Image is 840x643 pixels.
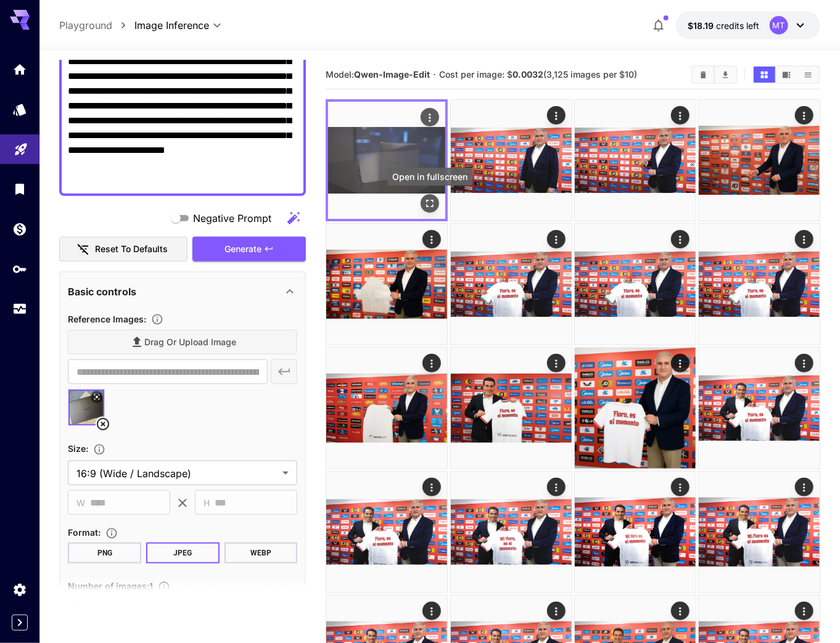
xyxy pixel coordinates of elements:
[699,348,820,469] img: Z
[770,16,788,35] div: MT
[76,496,85,510] span: W
[752,65,820,84] div: Show images in grid viewShow images in video viewShow images in list view
[421,108,439,126] div: Actions
[76,466,278,481] span: 16:9 (Wide / Landscape)
[68,284,136,299] p: Basic controls
[676,11,820,39] button: $18.18717MT
[12,582,27,597] div: Settings
[546,106,565,125] div: Actions
[451,472,572,592] img: 9k=
[12,301,27,317] div: Usage
[575,224,696,345] img: 2Q==
[717,20,760,31] span: credits left
[12,221,27,237] div: Wallet
[146,543,220,563] button: JPEG
[422,354,441,372] div: Actions
[575,100,696,221] img: 2Q==
[693,67,714,83] button: Clear Images
[795,478,813,496] div: Actions
[59,18,112,33] a: Playground
[12,615,28,631] button: Expand sidebar
[546,354,565,372] div: Actions
[328,102,445,219] img: Z
[12,102,27,117] div: Models
[12,181,27,197] div: Library
[68,314,146,324] span: Reference Images :
[387,168,472,186] div: Open in fullscreen
[546,230,565,248] div: Actions
[451,348,572,469] img: Z
[439,69,637,80] span: Cost per image: $ (3,125 images per $10)
[326,224,447,345] img: Z
[688,20,717,31] span: $18.19
[134,18,209,33] span: Image Inference
[797,67,819,83] button: Show images in list view
[68,277,297,306] div: Basic controls
[326,348,447,469] img: Z
[326,472,447,592] img: 9k=
[575,348,696,469] img: 9k=
[795,230,813,248] div: Actions
[699,224,820,345] img: 9k=
[670,230,689,248] div: Actions
[795,602,813,620] div: Actions
[715,67,736,83] button: Download All
[68,543,141,563] button: PNG
[88,443,110,456] button: Adjust the dimensions of the generated image by specifying its width and height in pixels, or sel...
[795,354,813,372] div: Actions
[433,67,436,82] p: ·
[12,261,27,277] div: API Keys
[204,496,210,510] span: H
[688,19,760,32] div: $18.18717
[14,137,28,153] div: Playground
[699,100,820,221] img: Z
[670,478,689,496] div: Actions
[421,194,439,213] div: Open in fullscreen
[451,224,572,345] img: Z
[422,478,441,496] div: Actions
[68,527,101,538] span: Format :
[12,62,27,77] div: Home
[699,472,820,592] img: 9k=
[354,69,430,80] b: Qwen-Image-Edit
[795,106,813,125] div: Actions
[776,67,797,83] button: Show images in video view
[193,211,271,226] span: Negative Prompt
[451,100,572,221] img: 2Q==
[754,67,775,83] button: Show images in grid view
[546,602,565,620] div: Actions
[326,69,430,80] span: Model:
[670,602,689,620] div: Actions
[59,237,187,262] button: Reset to defaults
[691,65,738,84] div: Clear ImagesDownload All
[422,602,441,620] div: Actions
[192,237,306,262] button: Generate
[575,472,696,592] img: Z
[513,69,543,80] b: 0.0032
[422,230,441,248] div: Actions
[68,443,88,454] span: Size :
[670,354,689,372] div: Actions
[546,478,565,496] div: Actions
[146,313,168,326] button: Upload a reference image to guide the result. This is needed for Image-to-Image or Inpainting. Su...
[224,242,261,257] span: Generate
[59,18,134,33] nav: breadcrumb
[101,527,123,539] button: Choose the file format for the output image.
[224,543,298,563] button: WEBP
[670,106,689,125] div: Actions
